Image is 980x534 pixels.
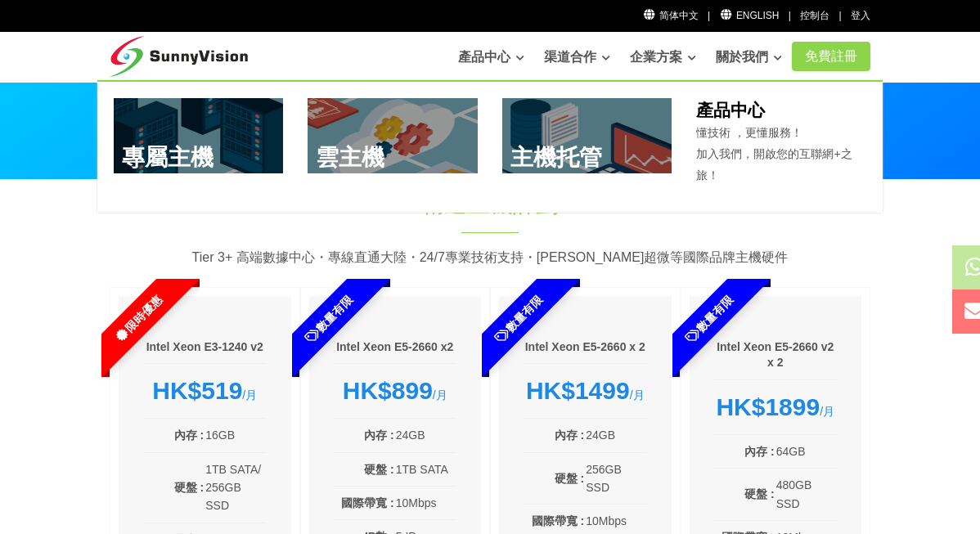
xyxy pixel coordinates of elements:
[585,460,646,498] td: 256GB SSD
[630,41,696,74] a: 企業方案
[174,429,205,442] b: 內存 :
[716,393,820,420] strong: HK$1899
[143,339,267,356] h6: Intel Xeon E3-1240 v2
[716,41,782,74] a: 關於我們
[364,463,394,476] b: 硬盤 :
[642,10,699,21] a: 简体中文
[259,250,397,388] span: 數量有限
[205,425,266,445] td: 16GB
[364,429,394,442] b: 內存 :
[696,126,852,181] span: 懂技術 ，更懂服務！ 加入我們，開啟您的互聯網+之旅！
[395,460,456,479] td: 1TB SATA
[143,376,267,406] div: /月
[70,250,207,388] span: 限時優惠
[343,377,433,404] strong: HK$899
[450,250,587,388] span: 數量有限
[341,496,394,509] b: 國際帶寬 :
[789,8,791,24] li: |
[110,247,870,268] p: Tier 3+ 高端數據中心・專線直通大陸・24/7專業技術支持・[PERSON_NAME]超微等國際品牌主機硬件
[174,481,205,494] b: 硬盤 :
[524,376,647,406] div: /月
[719,10,779,21] a: English
[555,472,585,485] b: 硬盤 :
[395,425,456,445] td: 24GB
[532,514,585,527] b: 國際帶寬 :
[526,377,630,404] strong: HK$1499
[640,250,777,388] span: 數量有限
[775,475,837,514] td: 480GB SSD
[775,442,837,461] td: 64GB
[585,425,646,445] td: 24GB
[555,429,585,442] b: 內存 :
[152,377,242,404] strong: HK$519
[744,445,775,458] b: 內存 :
[458,41,524,74] a: 產品中心
[334,376,457,406] div: /月
[205,460,266,516] td: 1TB SATA/ 256GB SSD
[714,393,838,422] div: /月
[696,101,765,119] b: 產品中心
[97,80,883,213] div: 產品中心
[851,10,870,21] a: 登入
[839,8,842,24] li: |
[714,339,838,371] h6: Intel Xeon E5-2660 v2 x 2
[585,511,646,531] td: 10Mbps
[744,487,775,500] b: 硬盤 :
[544,41,610,74] a: 渠道合作
[800,10,829,21] a: 控制台
[708,8,710,24] li: |
[792,42,870,71] a: 免費註冊
[334,339,457,356] h6: Intel Xeon E5-2660 x2
[395,493,456,513] td: 10Mbps
[524,339,647,356] h6: Intel Xeon E5-2660 x 2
